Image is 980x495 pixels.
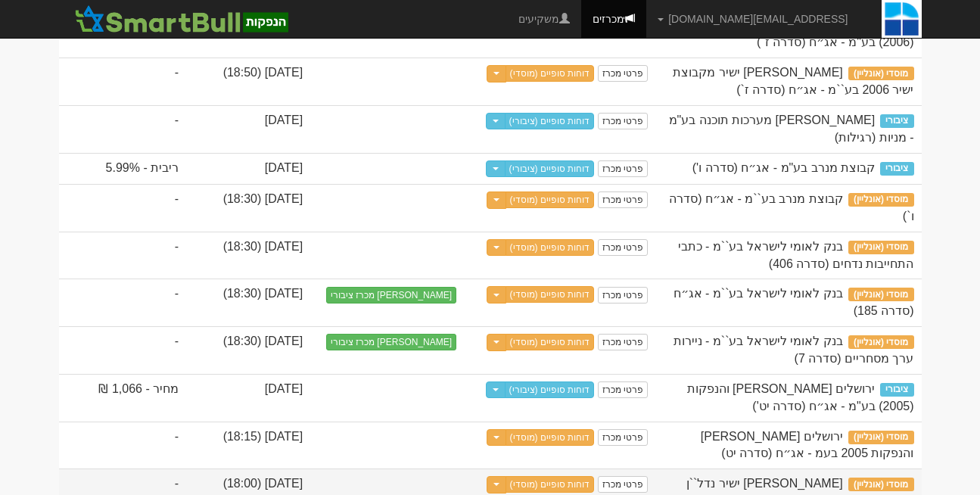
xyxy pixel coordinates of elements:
[506,429,595,446] a: דוחות סופיים (מוסדי)
[505,381,595,398] a: דוחות סופיים (ציבורי)
[186,422,310,469] td: [DATE] (18:15)
[59,326,187,374] td: -
[506,65,595,82] a: דוחות סופיים (מוסדי)
[678,240,914,270] span: בנק לאומי לישראל בע``מ - כתבי התחייבות נדחים (סדרה 406)
[326,287,456,304] button: [PERSON_NAME] מכרז ציבורי
[848,335,914,349] span: מוסדי (אונליין)
[848,431,914,444] span: מוסדי (אונליין)
[848,193,914,207] span: מוסדי (אונליין)
[186,374,310,422] td: [DATE]
[701,430,914,460] span: ירושלים מימון והנפקות 2005 בעמ - אג״ח (סדרה יט)
[598,287,648,304] a: פרטי מכרז
[598,239,648,256] a: פרטי מכרז
[59,105,187,153] td: -
[692,161,875,174] span: קבוצת מנרב בע"מ - אג״ח (סדרה ו')
[186,326,310,374] td: [DATE] (18:30)
[673,66,913,96] span: מימון ישיר מקבוצת ישיר 2006 בע``מ - אג״ח (סדרה ז`)
[848,478,914,491] span: מוסדי (אונליין)
[59,422,187,469] td: -
[598,191,648,208] a: פרטי מכרז
[59,153,187,185] td: ריבית - 5.99%
[505,113,595,129] a: דוחות סופיים (ציבורי)
[598,113,648,129] a: פרטי מכרז
[506,239,595,256] a: דוחות סופיים (מוסדי)
[506,191,595,208] a: דוחות סופיים (מוסדי)
[186,232,310,279] td: [DATE] (18:30)
[848,241,914,254] span: מוסדי (אונליין)
[880,162,913,176] span: ציבורי
[59,58,187,105] td: -
[598,381,648,398] a: פרטי מכרז
[186,58,310,105] td: [DATE] (18:50)
[186,153,310,185] td: [DATE]
[687,382,914,412] span: ירושלים מימון והנפקות (2005) בע"מ - אג״ח (סדרה יט')
[506,334,595,350] a: דוחות סופיים (מוסדי)
[186,105,310,153] td: [DATE]
[674,335,914,365] span: בנק לאומי לישראל בע``מ - ניירות ערך מסחריים (סדרה 7)
[505,160,595,177] a: דוחות סופיים (ציבורי)
[186,279,310,326] td: [DATE] (18:30)
[598,65,648,82] a: פרטי מכרז
[70,4,293,34] img: SmartBull Logo
[59,279,187,326] td: -
[506,476,595,493] a: דוחות סופיים (מוסדי)
[674,287,914,317] span: בנק לאומי לישראל בע``מ - אג״ח (סדרה 185)
[598,334,648,350] a: פרטי מכרז
[598,476,648,493] a: פרטי מכרז
[506,286,595,303] a: דוחות סופיים (מוסדי)
[848,67,914,80] span: מוסדי (אונליין)
[59,374,187,422] td: מחיר - 1,066 ₪
[848,288,914,301] span: מוסדי (אונליין)
[880,383,913,397] span: ציבורי
[880,114,913,128] span: ציבורי
[59,232,187,279] td: -
[669,114,914,144] span: אלעד מערכות תוכנה בע"מ - מניות (רגילות)
[598,429,648,446] a: פרטי מכרז
[598,160,648,177] a: פרטי מכרז
[326,334,456,350] button: [PERSON_NAME] מכרז ציבורי
[59,184,187,232] td: -
[669,192,913,223] span: קבוצת מנרב בע``מ - אג״ח (סדרה ו`)
[186,184,310,232] td: [DATE] (18:30)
